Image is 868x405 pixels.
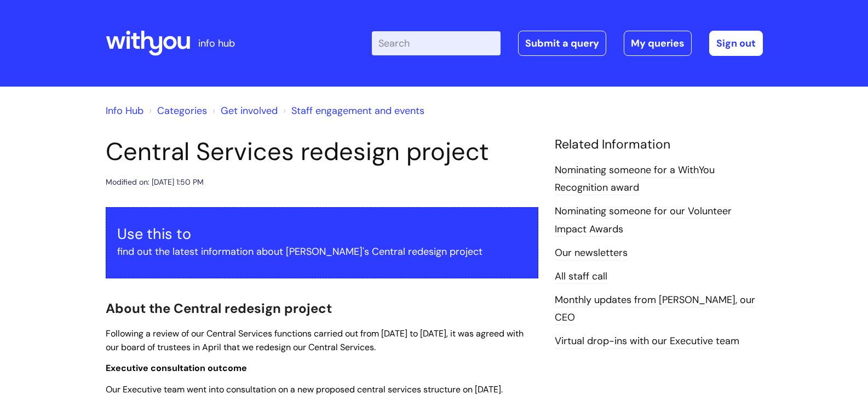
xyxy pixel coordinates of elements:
[117,225,527,243] h3: Use this to
[291,104,424,117] a: Staff engagement and events
[518,31,606,56] a: Submit a query
[221,104,278,117] a: Get involved
[210,102,278,119] li: Get involved
[106,104,143,117] a: Info Hub
[624,31,692,56] a: My queries
[555,163,715,195] a: Nominating someone for a WithYou Recognition award
[280,102,424,119] li: Staff engagement and events
[555,204,732,236] a: Nominating someone for our Volunteer Impact Awards
[106,175,204,189] div: Modified on: [DATE] 1:50 PM
[106,300,332,317] span: About the Central redesign project
[709,31,763,56] a: Sign out
[106,384,503,395] span: Our Executive team went into consultation on a new proposed central services structure on [DATE].
[157,104,207,117] a: Categories
[555,246,628,260] a: Our newsletters
[117,243,527,260] p: find out the latest information about [PERSON_NAME]'s Central redesign project
[106,362,247,374] span: Executive consultation outcome
[555,293,755,325] a: Monthly updates from [PERSON_NAME], our CEO
[372,31,501,55] input: Search
[106,137,538,167] h1: Central Services redesign project
[555,334,739,349] a: Virtual drop-ins with our Executive team
[372,31,763,56] div: | -
[198,35,235,52] p: info hub
[555,137,763,152] h4: Related Information
[146,102,207,119] li: Solution home
[555,270,607,284] a: All staff call
[106,328,524,353] span: Following a review of our Central Services functions carried out from [DATE] to [DATE], it was ag...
